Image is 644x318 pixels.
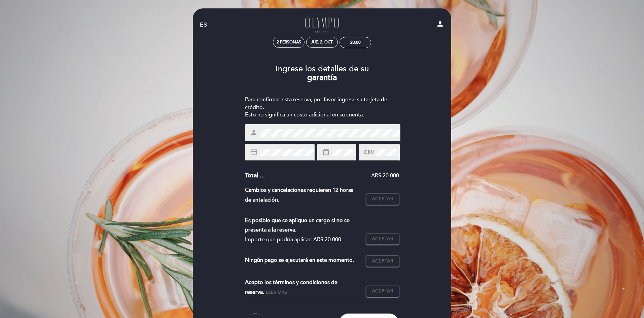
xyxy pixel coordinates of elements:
b: garantía [307,73,337,82]
i: person [250,129,257,136]
button: Aceptar [366,233,399,245]
span: Total ... [245,172,265,179]
div: Ningún pago se ejecutará en este momento. [245,255,366,267]
button: Aceptar [366,286,399,297]
i: credit_card [250,148,257,156]
span: Aceptar [372,258,393,265]
div: ARS 20.000 [265,172,399,180]
button: Aceptar [366,255,399,267]
div: Acepto los términos y condiciones de reserva. [245,278,366,297]
button: Aceptar [366,193,399,205]
span: 2 personas [277,40,301,45]
div: Importe que podría aplicar: ARS 20.000 [245,235,361,245]
i: date_range [322,148,330,156]
span: Aceptar [372,196,393,203]
span: Aceptar [372,288,393,295]
div: Es posible que se aplique un cargo si no se presenta a la reserva. [245,216,361,235]
div: Cambios y cancelaciones requieren 12 horas de antelación. [245,185,366,205]
a: Olympo Sky Bar [280,16,364,34]
span: Leer más [266,290,287,295]
i: person [436,20,444,28]
button: person [436,20,444,30]
div: jue. 2, oct. [311,40,333,45]
div: Para confirmar esta reserva, por favor ingrese su tarjeta de crédito. Esto no significa un costo ... [245,96,399,119]
div: 20:00 [350,40,361,45]
span: Aceptar [372,236,393,243]
span: Ingrese los detalles de su [276,64,369,74]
